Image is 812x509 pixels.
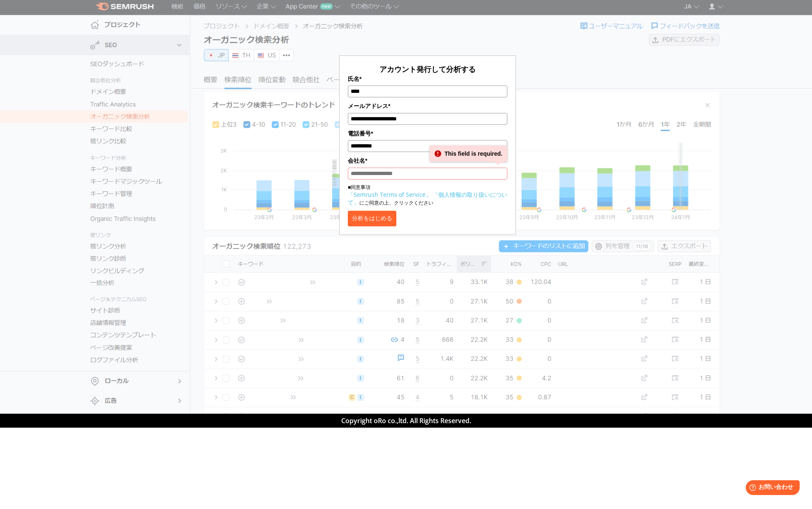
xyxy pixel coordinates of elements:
p: ■同意事項 にご同意の上、クリックください [348,184,507,207]
span: Copyright oRo co.,ltd. All Rights Reserved. [341,416,471,425]
a: 「個人情報の取り扱いについて」 [348,191,507,206]
iframe: Help widget launcher [739,477,803,500]
div: This field is required. [430,145,507,162]
button: 分析をはじめる [348,211,396,226]
label: メールアドレス* [348,101,507,111]
span: アカウント発行して分析する [379,64,476,74]
label: 電話番号* [348,129,507,138]
a: 「Semrush Terms of Service」 [348,191,431,198]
